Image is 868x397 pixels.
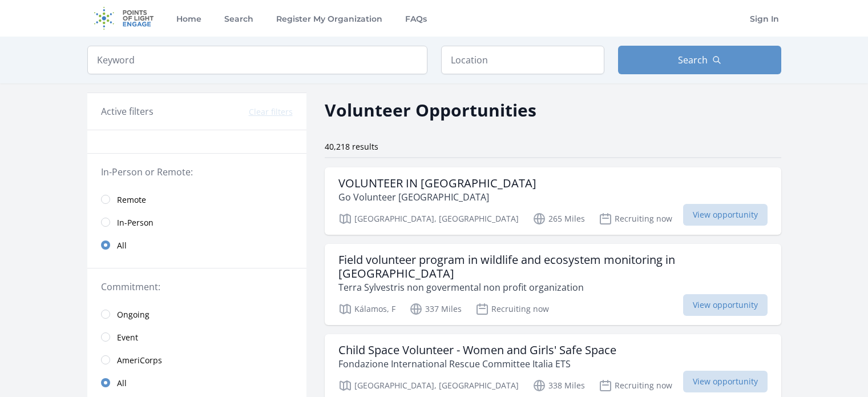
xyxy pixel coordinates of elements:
p: 338 Miles [532,379,585,392]
a: AmeriCorps [87,348,306,371]
a: Ongoing [87,303,306,326]
span: Event [117,332,138,343]
span: All [117,240,127,251]
span: View opportunity [683,371,768,392]
p: Go Volunteer [GEOGRAPHIC_DATA] [338,190,536,204]
p: Fondazione International Rescue Committee Italia ETS [338,357,616,371]
button: Search [618,46,781,74]
span: In-Person [117,217,154,228]
a: Event [87,326,306,348]
a: All [87,234,306,256]
a: Field volunteer program in wildlife and ecosystem monitoring in [GEOGRAPHIC_DATA] Terra Sylvestri... [325,244,781,325]
p: 265 Miles [532,212,585,226]
input: Location [441,46,604,74]
span: View opportunity [683,204,768,226]
a: Remote [87,188,306,211]
span: All [117,378,127,389]
span: Remote [117,194,146,206]
a: All [87,371,306,394]
input: Keyword [87,46,427,74]
h3: Active filters [101,105,154,118]
h2: Volunteer Opportunities [325,97,536,123]
h3: Child Space Volunteer - Women and Girls' Safe Space [338,343,616,357]
a: In-Person [87,211,306,234]
p: Terra Sylvestris non govermental non profit organization [338,280,768,294]
span: View opportunity [683,294,768,316]
p: Recruiting now [599,379,672,392]
span: Search [678,53,708,67]
span: AmeriCorps [117,355,162,366]
p: 337 Miles [409,302,462,316]
p: [GEOGRAPHIC_DATA], [GEOGRAPHIC_DATA] [338,212,519,226]
p: Kálamos, F [338,302,395,316]
h3: Field volunteer program in wildlife and ecosystem monitoring in [GEOGRAPHIC_DATA] [338,253,768,280]
button: Clear filters [249,106,293,118]
span: 40,218 results [325,141,378,152]
h3: VOLUNTEER IN [GEOGRAPHIC_DATA] [338,177,536,190]
p: Recruiting now [475,302,549,316]
legend: Commitment: [101,280,293,294]
a: VOLUNTEER IN [GEOGRAPHIC_DATA] Go Volunteer [GEOGRAPHIC_DATA] [GEOGRAPHIC_DATA], [GEOGRAPHIC_DATA... [325,167,781,235]
p: [GEOGRAPHIC_DATA], [GEOGRAPHIC_DATA] [338,379,519,392]
span: Ongoing [117,309,150,320]
legend: In-Person or Remote: [101,165,293,179]
p: Recruiting now [599,212,672,226]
